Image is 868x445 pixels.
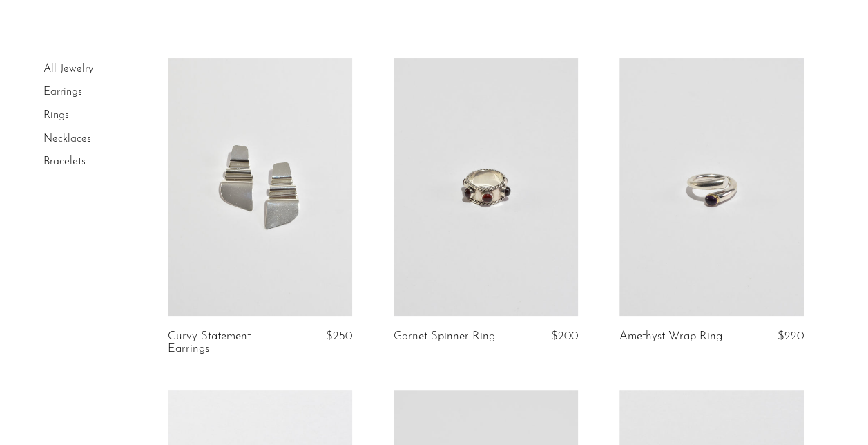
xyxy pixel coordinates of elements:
span: $220 [778,330,804,342]
a: Necklaces [44,133,91,144]
a: Curvy Statement Earrings [168,330,289,356]
a: Amethyst Wrap Ring [619,330,722,343]
span: $200 [551,330,578,342]
span: $250 [326,330,352,342]
a: Bracelets [44,156,86,167]
a: All Jewelry [44,64,93,75]
a: Earrings [44,86,82,97]
a: Garnet Spinner Ring [394,330,495,343]
a: Rings [44,110,69,121]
